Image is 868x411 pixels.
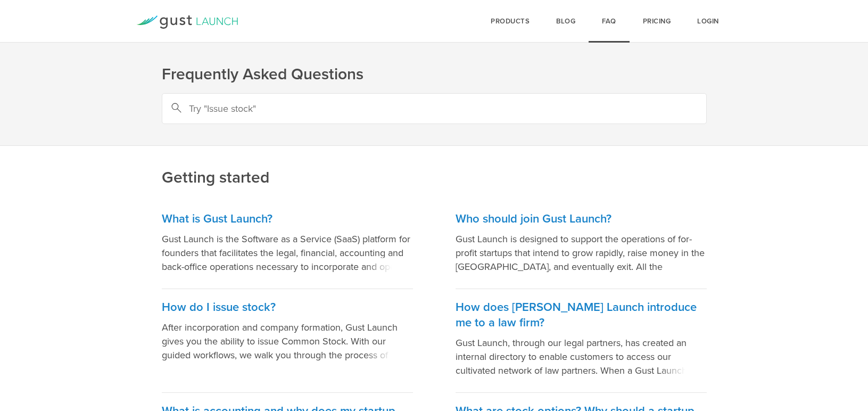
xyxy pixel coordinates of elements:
h3: How does [PERSON_NAME] Launch introduce me to a law firm? [456,300,707,331]
h3: How do I issue stock? [162,300,413,315]
h3: Who should join Gust Launch? [456,211,707,227]
p: Gust Launch is the Software as a Service (SaaS) platform for founders that facilitates the legal,... [162,232,413,274]
a: Who should join Gust Launch? Gust Launch is designed to support the operations of for-profit star... [456,201,707,289]
h3: What is Gust Launch? [162,211,413,227]
p: After incorporation and company formation, Gust Launch gives you the ability to issue Common Stoc... [162,320,413,362]
a: What is Gust Launch? Gust Launch is the Software as a Service (SaaS) platform for founders that f... [162,201,413,289]
h1: Frequently Asked Questions [162,64,707,85]
p: Gust Launch, through our legal partners, has created an internal directory to enable customers to... [456,336,707,377]
h2: Getting started [162,95,707,188]
a: How do I issue stock? After incorporation and company formation, Gust Launch gives you the abilit... [162,289,413,393]
a: How does [PERSON_NAME] Launch introduce me to a law firm? Gust Launch, through our legal partners... [456,289,707,393]
p: Gust Launch is designed to support the operations of for-profit startups that intend to grow rapi... [456,232,707,274]
input: Try "Issue stock" [162,93,707,124]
